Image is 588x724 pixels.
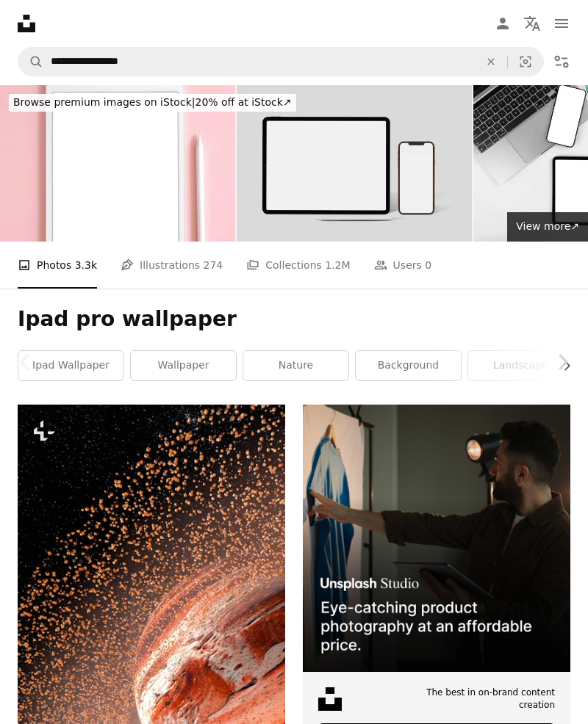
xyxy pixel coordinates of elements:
[237,85,472,242] img: iPad Pro, iPhone 12 Digital Device Screen Mockups Template For presentation branding, corporate i...
[547,9,576,38] button: Menu
[547,47,576,76] button: Filters
[303,405,570,672] img: file-1715714098234-25b8b4e9d8faimage
[204,257,223,273] span: 274
[325,257,350,273] span: 1.2M
[517,9,547,38] button: Language
[18,351,123,380] a: ipad wallpaper
[18,306,570,333] h1: Ipad pro wallpaper
[425,257,431,273] span: 0
[374,242,432,289] a: Users 0
[318,687,342,711] img: file-1631678316303-ed18b8b5cb9cimage
[508,48,543,76] button: Visual search
[13,96,195,108] span: Browse premium images on iStock |
[18,15,35,32] a: Home — Unsplash
[475,48,507,76] button: Clear
[488,9,517,38] a: Log in / Sign up
[18,47,544,76] form: Find visuals sitewide
[516,220,579,232] span: View more ↗
[9,94,296,112] div: 20% off at iStock ↗
[424,687,555,712] span: The best in on-brand content creation
[468,351,573,380] a: landscape
[243,351,348,380] a: nature
[507,212,588,242] a: View more↗
[356,351,461,380] a: background
[131,351,236,380] a: wallpaper
[121,242,223,289] a: Illustrations 274
[246,242,350,289] a: Collections 1.2M
[537,292,588,432] a: Next
[18,635,285,648] a: an artist's rendering of a planet with a star cluster in the background
[18,48,43,76] button: Search Unsplash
